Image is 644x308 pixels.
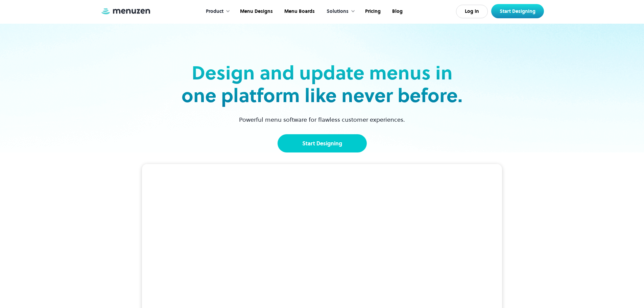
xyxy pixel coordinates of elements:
a: Menu Boards [278,1,320,22]
div: Product [206,8,223,15]
a: Start Designing [491,4,544,18]
div: Solutions [327,8,349,15]
a: Log In [456,5,488,18]
a: Blog [386,1,408,22]
div: Product [199,1,234,22]
a: Pricing [359,1,386,22]
a: Start Designing [278,134,367,152]
a: Menu Designs [234,1,278,22]
p: Powerful menu software for flawless customer experiences. [231,115,413,124]
h2: Design and update menus in one platform like never before. [180,62,465,107]
div: Solutions [320,1,359,22]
